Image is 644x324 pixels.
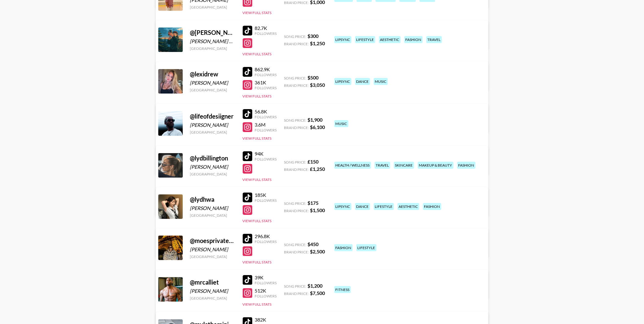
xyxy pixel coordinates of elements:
[374,78,388,85] div: music
[243,52,272,56] button: View Full Stats
[255,66,277,72] div: 862.9K
[334,244,353,251] div: fashion
[284,242,307,247] span: Song Price:
[284,125,309,130] span: Brand Price:
[308,33,319,39] strong: $ 300
[255,288,277,294] div: 512K
[375,162,390,169] div: travel
[255,157,277,161] div: Followers
[284,291,309,296] span: Brand Price:
[190,164,235,170] div: [PERSON_NAME]
[255,198,277,203] div: Followers
[310,124,325,130] strong: $ 6,100
[284,34,307,39] span: Song Price:
[310,40,325,46] strong: $ 1,250
[308,283,323,289] strong: $ 1,200
[255,281,277,285] div: Followers
[379,36,401,43] div: aesthetic
[243,94,272,98] button: View Full Stats
[243,260,272,264] button: View Full Stats
[284,0,309,5] span: Brand Price:
[310,166,325,172] strong: £ 1,250
[190,88,235,92] div: [GEOGRAPHIC_DATA]
[308,75,319,80] strong: $ 500
[190,29,235,36] div: @ [PERSON_NAME].adlc
[190,80,235,86] div: [PERSON_NAME]
[255,72,277,77] div: Followers
[243,177,272,182] button: View Full Stats
[255,31,277,36] div: Followers
[374,203,394,210] div: lifestyle
[284,83,309,88] span: Brand Price:
[426,36,442,43] div: travel
[284,250,309,254] span: Brand Price:
[190,154,235,162] div: @ lydbillington
[310,290,325,296] strong: $ 7,500
[243,136,272,141] button: View Full Stats
[334,36,351,43] div: lipsync
[255,86,277,90] div: Followers
[255,25,277,31] div: 82.7K
[284,160,307,164] span: Song Price:
[255,239,277,244] div: Followers
[255,192,277,198] div: 185K
[190,246,235,252] div: [PERSON_NAME]
[334,120,348,127] div: music
[190,112,235,120] div: @ lifeofdesiigner
[310,249,325,254] strong: $ 2,500
[334,203,351,210] div: lipsync
[284,208,309,213] span: Brand Price:
[394,162,414,169] div: skincare
[457,162,476,169] div: fashion
[243,10,272,15] button: View Full Stats
[310,207,325,213] strong: $ 1,500
[190,205,235,211] div: [PERSON_NAME]
[255,122,277,128] div: 3.6M
[308,159,319,164] strong: £ 150
[284,42,309,46] span: Brand Price:
[255,115,277,119] div: Followers
[423,203,441,210] div: fashion
[255,294,277,298] div: Followers
[255,79,277,86] div: 361K
[418,162,454,169] div: makeup & beauty
[404,36,423,43] div: fashion
[284,118,307,123] span: Song Price:
[255,274,277,281] div: 39K
[190,278,235,286] div: @ mrcalliet
[255,109,277,115] div: 56.8K
[355,36,375,43] div: lifestyle
[190,38,235,44] div: [PERSON_NAME] ADLC
[243,302,272,307] button: View Full Stats
[255,233,277,239] div: 296.8K
[255,128,277,132] div: Followers
[308,200,319,206] strong: $ 175
[190,5,235,9] div: [GEOGRAPHIC_DATA]
[255,317,277,323] div: 382K
[334,78,351,85] div: lipsync
[190,122,235,128] div: [PERSON_NAME]
[284,167,309,172] span: Brand Price:
[334,286,351,293] div: fitness
[284,201,307,206] span: Song Price:
[190,46,235,51] div: [GEOGRAPHIC_DATA]
[355,78,370,85] div: dance
[190,70,235,78] div: @ lexidrew
[398,203,419,210] div: aesthetic
[284,284,307,289] span: Song Price:
[355,203,370,210] div: dance
[190,130,235,134] div: [GEOGRAPHIC_DATA]
[190,237,235,245] div: @ moesprivatestory
[284,76,307,80] span: Song Price:
[334,162,371,169] div: health / wellness
[190,296,235,300] div: [GEOGRAPHIC_DATA]
[190,288,235,294] div: [PERSON_NAME]
[310,82,325,88] strong: $ 3,050
[190,196,235,203] div: @ lydhwa
[356,244,377,251] div: lifestyle
[308,241,319,247] strong: $ 450
[190,213,235,218] div: [GEOGRAPHIC_DATA]
[190,254,235,259] div: [GEOGRAPHIC_DATA]
[190,172,235,176] div: [GEOGRAPHIC_DATA]
[308,117,323,123] strong: $ 1,900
